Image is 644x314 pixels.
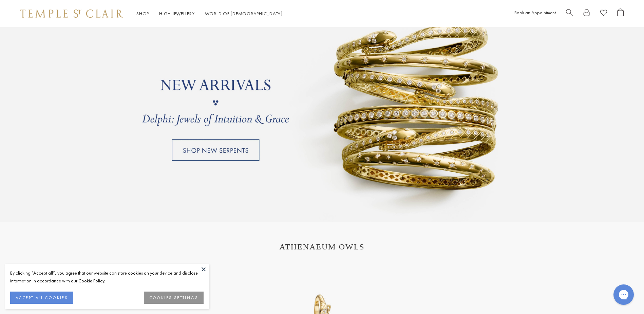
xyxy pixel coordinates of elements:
img: Temple St. Clair [20,10,123,18]
nav: Main navigation [136,10,283,18]
a: World of [DEMOGRAPHIC_DATA]World of [DEMOGRAPHIC_DATA] [205,11,283,17]
iframe: Gorgias live chat messenger [610,282,637,307]
h1: ATHENAEUM OWLS [27,242,617,251]
a: ShopShop [136,11,149,17]
button: ACCEPT ALL COOKIES [10,292,73,304]
a: Search [566,8,573,19]
a: Open Shopping Bag [617,8,624,19]
div: By clicking “Accept all”, you agree that our website can store cookies on your device and disclos... [10,269,204,285]
a: View Wishlist [600,8,607,19]
a: High JewelleryHigh Jewellery [159,11,195,17]
a: Book an Appointment [514,10,556,16]
button: COOKIES SETTINGS [144,292,204,304]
